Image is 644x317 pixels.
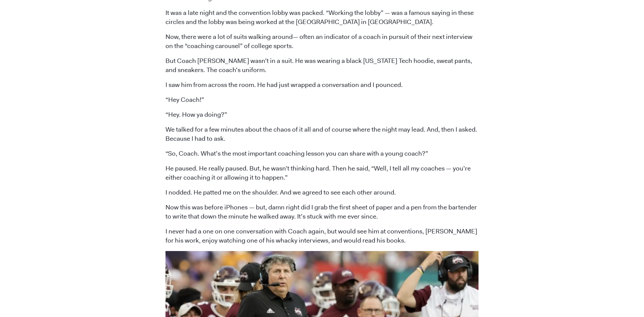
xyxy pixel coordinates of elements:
[165,81,479,90] p: I saw him from across the room. He had just wrapped a conversation and I pounced.
[165,164,479,182] p: He paused. He really paused. But, he wasn’t thinking hard. Then he said, “Well, I tell all my coa...
[165,203,479,221] p: Now this was before iPhones — but, damn right did I grab the first sheet of paper and a pen from ...
[165,56,479,75] p: But Coach [PERSON_NAME] wasn’t in a suit. He was wearing a black [US_STATE] Tech hoodie, sweat pa...
[165,8,479,27] p: It was a late night and the convention lobby was packed. “Working the lobby” — was a famous sayin...
[165,110,479,119] p: “Hey. How ya doing?”
[165,149,479,158] p: “So, Coach. What’s the most important coaching lesson you can share with a young coach?”
[165,227,479,245] p: I never had a one on one conversation with Coach again, but would see him at conventions, [PERSON...
[165,32,479,51] p: Now, there were a lot of suits walking around— often an indicator of a coach in pursuit of their ...
[165,188,479,197] p: I nodded. He patted me on the shoulder. And we agreed to see each other around.
[165,125,479,143] p: We talked for a few minutes about the chaos of it all and of course where the night may lead. And...
[165,95,479,105] p: “Hey Coach!”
